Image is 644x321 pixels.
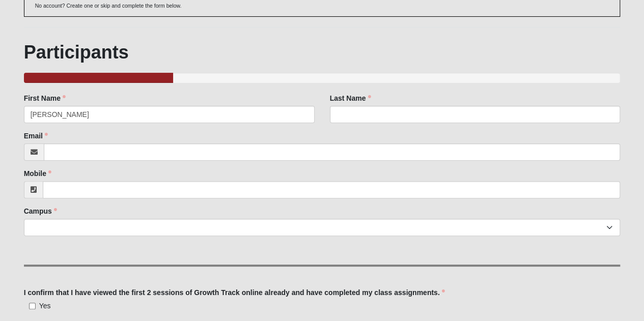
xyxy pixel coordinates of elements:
label: First Name [24,93,66,103]
input: Yes [29,303,36,309]
label: Last Name [330,93,371,103]
span: Yes [39,302,51,310]
label: I confirm that I have viewed the first 2 sessions of Growth Track online already and have complet... [24,287,445,298]
label: Campus [24,206,57,216]
label: Email [24,131,48,141]
label: Mobile [24,168,51,179]
p: No account? Create one or skip and complete the form below. [35,2,182,10]
h1: Participants [24,41,621,63]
